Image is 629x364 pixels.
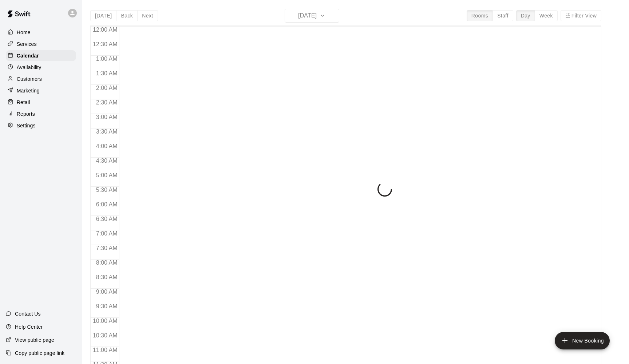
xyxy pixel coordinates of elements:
[17,40,37,48] p: Services
[15,310,41,317] p: Contact Us
[17,75,42,83] p: Customers
[91,347,119,353] span: 11:00 AM
[94,260,119,266] span: 8:00 AM
[94,303,119,309] span: 9:30 AM
[17,52,39,59] p: Calendar
[94,128,119,135] span: 3:30 AM
[17,122,36,129] p: Settings
[94,99,119,106] span: 2:30 AM
[94,289,119,295] span: 9:00 AM
[6,74,76,84] a: Customers
[94,201,119,207] span: 6:00 AM
[17,99,30,106] p: Retail
[94,143,119,149] span: 4:00 AM
[17,64,41,71] p: Availability
[91,318,119,324] span: 10:00 AM
[555,332,610,349] button: add
[91,27,119,33] span: 12:00 AM
[94,230,119,237] span: 7:00 AM
[94,216,119,222] span: 6:30 AM
[6,50,76,61] a: Calendar
[15,323,43,331] p: Help Center
[17,87,40,94] p: Marketing
[94,114,119,120] span: 3:00 AM
[94,172,119,178] span: 5:00 AM
[91,41,119,47] span: 12:30 AM
[94,56,119,62] span: 1:00 AM
[94,70,119,76] span: 1:30 AM
[17,110,35,118] p: Reports
[6,97,76,108] a: Retail
[6,27,76,38] a: Home
[17,29,31,36] p: Home
[15,336,54,344] p: View public page
[94,245,119,251] span: 7:30 AM
[6,39,76,50] a: Services
[94,274,119,280] span: 8:30 AM
[6,62,76,73] a: Availability
[94,187,119,193] span: 5:30 AM
[91,332,119,339] span: 10:30 AM
[6,120,76,131] a: Settings
[94,158,119,164] span: 4:30 AM
[6,85,76,96] a: Marketing
[6,108,76,119] a: Reports
[15,349,64,357] p: Copy public page link
[94,85,119,91] span: 2:00 AM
